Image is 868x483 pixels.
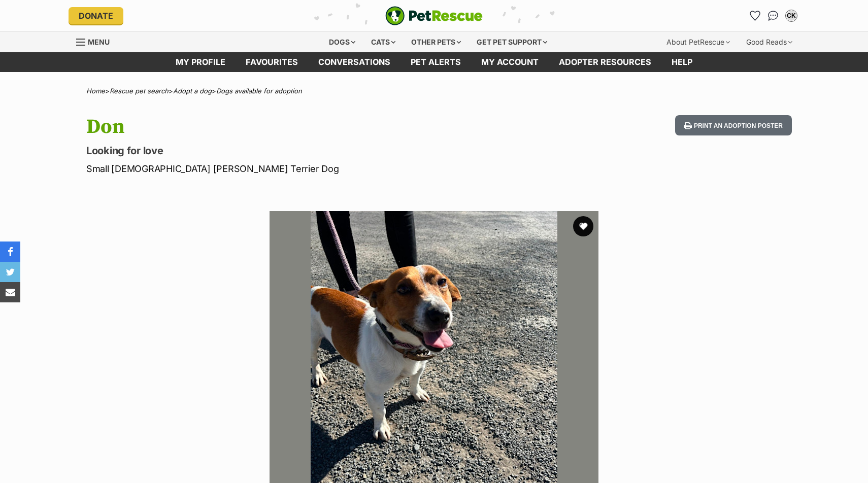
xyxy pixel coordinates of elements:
a: Favourites [747,8,763,24]
span: Menu [88,38,110,46]
img: logo-e224e6f780fb5917bec1dbf3a21bbac754714ae5b6737aabdf751b685950b380.svg [385,6,483,25]
a: Help [661,52,703,72]
p: Small [DEMOGRAPHIC_DATA] [PERSON_NAME] Terrier Dog [86,162,516,176]
button: favourite [573,216,593,236]
div: Get pet support [470,32,554,52]
div: Good Reads [739,32,799,52]
div: Dogs [322,32,362,52]
a: My account [471,52,549,72]
a: Home [86,87,105,95]
a: Donate [69,7,123,24]
div: Cats [364,32,403,52]
ul: Account quick links [747,8,799,24]
a: Rescue pet search [110,87,169,95]
a: Dogs available for adoption [216,87,302,95]
a: PetRescue [385,6,483,25]
button: Print an adoption poster [675,115,792,136]
a: Pet alerts [400,52,471,72]
a: Adopt a dog [173,87,212,95]
div: CK [786,11,796,21]
p: Looking for love [86,144,516,158]
a: Conversations [765,8,781,24]
div: About PetRescue [659,32,737,52]
button: My account [783,8,799,24]
a: Menu [76,32,117,50]
h1: Don [86,115,516,139]
a: My profile [165,52,236,72]
div: Other pets [404,32,468,52]
img: chat-41dd97257d64d25036548639549fe6c8038ab92f7586957e7f3b1b290dea8141.svg [768,11,779,21]
a: Adopter resources [549,52,661,72]
a: conversations [308,52,400,72]
div: > > > [61,87,807,95]
a: Favourites [236,52,308,72]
